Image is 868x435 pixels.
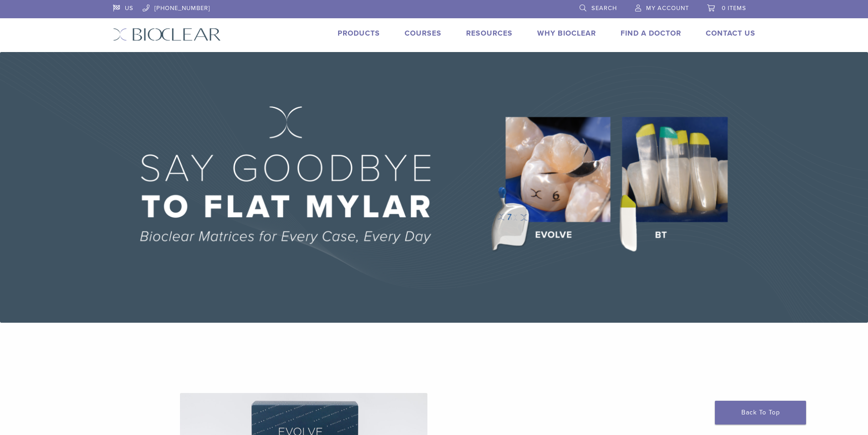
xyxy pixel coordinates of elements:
[466,29,513,38] a: Resources
[706,29,755,38] a: Contact Us
[537,29,596,38] a: Why Bioclear
[722,5,746,12] span: 0 items
[338,29,380,38] a: Products
[591,5,617,12] span: Search
[113,28,221,41] img: Bioclear
[715,401,806,425] a: Back To Top
[405,29,442,38] a: Courses
[646,5,689,12] span: My Account
[621,29,681,38] a: Find A Doctor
